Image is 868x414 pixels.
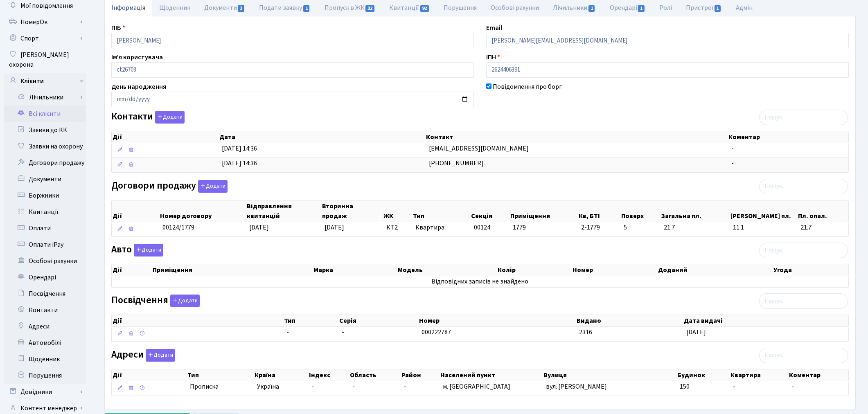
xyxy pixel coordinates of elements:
span: - [404,382,406,391]
th: Поверх [620,200,661,222]
a: Документи [4,171,86,187]
a: Лічильники [9,89,86,106]
a: Особові рахунки [4,253,86,269]
span: КТ2 [386,223,409,232]
span: 000222787 [422,328,451,337]
th: Номер [418,315,576,326]
th: Марка [313,264,397,276]
span: Квартира [415,223,467,232]
span: 150 [680,382,690,391]
th: Угода [773,264,848,276]
span: 1 [303,5,310,12]
a: Додати [196,178,228,193]
label: Контакти [111,111,185,124]
th: Район [401,369,440,381]
label: Договори продажу [111,180,228,193]
button: Авто [134,244,163,256]
label: Посвідчення [111,295,200,307]
span: Прописка [190,382,219,391]
span: [DATE] [249,223,269,232]
th: Тип [187,369,253,381]
span: 32 [365,5,374,12]
th: Коментар [728,131,848,143]
th: Дії [112,369,187,381]
th: Номер договору [159,200,246,222]
th: [PERSON_NAME] пл. [730,200,797,222]
span: 92 [420,5,429,12]
label: День народження [111,82,166,92]
span: - [286,328,336,337]
th: Модель [397,264,497,276]
th: Секція [471,200,510,222]
a: Заявки на охорону [4,138,86,155]
span: [DATE] 14:36 [222,144,257,153]
th: Дії [112,264,152,276]
span: вул. [PERSON_NAME] [546,382,607,391]
th: Індекс [308,369,349,381]
input: Пошук... [759,293,848,309]
th: Номер [572,264,657,276]
th: Дії [112,131,219,143]
a: Клієнти [4,73,86,89]
a: Додати [144,347,175,362]
input: Пошук... [759,348,848,363]
th: Тип [283,315,339,326]
th: Дії [112,200,159,222]
label: ПІБ [111,23,125,33]
span: - [352,382,355,391]
input: Пошук... [759,110,848,125]
th: Пл. опал. [797,200,848,222]
a: Договори продажу [4,155,86,171]
a: Всі клієнти [4,106,86,122]
a: Додати [132,243,163,257]
label: Авто [111,244,163,256]
a: Контакти [4,302,86,318]
a: Квитанції [4,204,86,220]
span: 00124/1779 [162,223,194,232]
span: - [733,382,735,391]
th: Кв, БТІ [578,200,620,222]
label: ІПН [486,52,500,62]
th: Країна [254,369,309,381]
th: Тип [412,200,470,222]
a: Заявки до КК [4,122,86,138]
a: Довідники [4,384,86,400]
th: Приміщення [510,200,578,222]
th: Колір [497,264,572,276]
th: ЖК [383,200,413,222]
span: - [791,382,794,391]
a: Додати [153,110,185,124]
span: 1779 [513,223,526,232]
th: Контакт [426,131,728,143]
span: м. [GEOGRAPHIC_DATA] [443,382,510,391]
td: Відповідних записів не знайдено [112,276,848,287]
a: Спорт [4,30,86,47]
input: Пошук... [759,179,848,194]
span: 2316 [579,328,592,337]
a: НомерОк [4,14,86,30]
a: Орендарі [4,269,86,286]
span: 21.7 [664,223,726,232]
th: Дата видачі [683,315,848,326]
span: Україна [257,382,305,391]
span: 1 [715,5,721,12]
span: 1 [588,5,595,12]
th: Дії [112,315,283,326]
th: Дата [219,131,425,143]
th: Квартира [730,369,788,381]
span: - [731,159,734,168]
span: [PHONE_NUMBER] [429,159,484,168]
span: 11.1 [733,223,794,232]
button: Договори продажу [198,180,228,193]
span: [DATE] [686,328,706,337]
th: Вулиця [543,369,676,381]
th: Область [349,369,401,381]
th: Серія [338,315,418,326]
label: Повідомлення про борг [493,82,562,92]
th: Приміщення [152,264,313,276]
span: 1 [638,5,645,12]
th: Відправлення квитанцій [246,200,322,222]
a: Адреси [4,318,86,335]
a: Оплати [4,220,86,236]
a: Автомобілі [4,335,86,351]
